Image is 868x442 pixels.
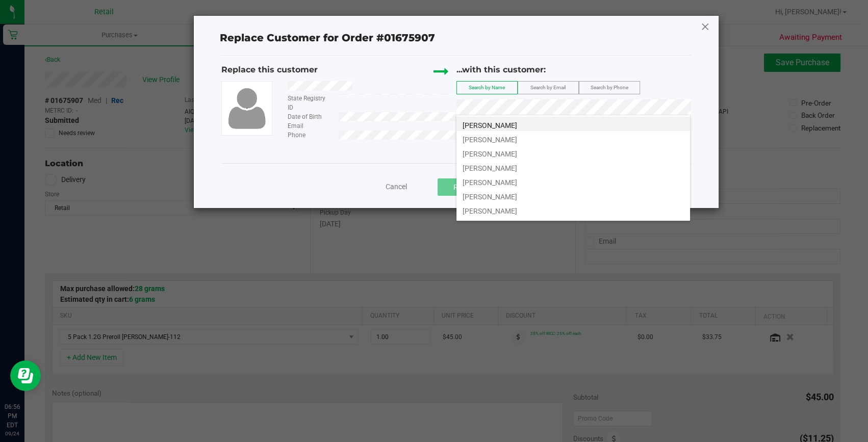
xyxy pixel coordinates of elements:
[469,85,505,90] span: Search by Name
[214,30,441,47] span: Replace Customer for Order #01675907
[280,121,339,131] div: Email
[438,178,527,196] button: Replace Customer
[456,65,546,74] span: ...with this customer:
[530,85,566,90] span: Search by Email
[280,94,339,112] div: State Registry ID
[221,65,318,74] span: Replace this customer
[10,360,41,391] iframe: Resource center
[280,131,339,140] div: Phone
[224,86,270,131] img: user-icon.png
[591,85,628,90] span: Search by Phone
[280,112,339,121] div: Date of Birth
[386,183,407,191] span: Cancel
